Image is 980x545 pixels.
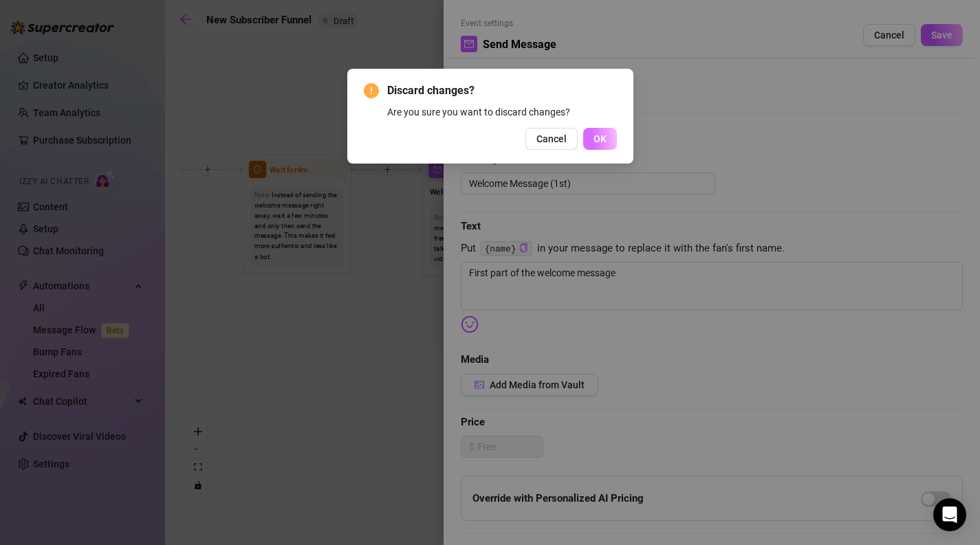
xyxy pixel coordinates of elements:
[364,83,379,98] span: exclamation-circle
[525,128,578,150] button: Cancel
[536,133,567,144] span: Cancel
[387,104,617,120] div: Are you sure you want to discard changes?
[933,498,966,531] div: Open Intercom Messenger
[387,82,617,99] span: Discard changes?
[594,133,607,144] span: OK
[583,128,617,150] button: OK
